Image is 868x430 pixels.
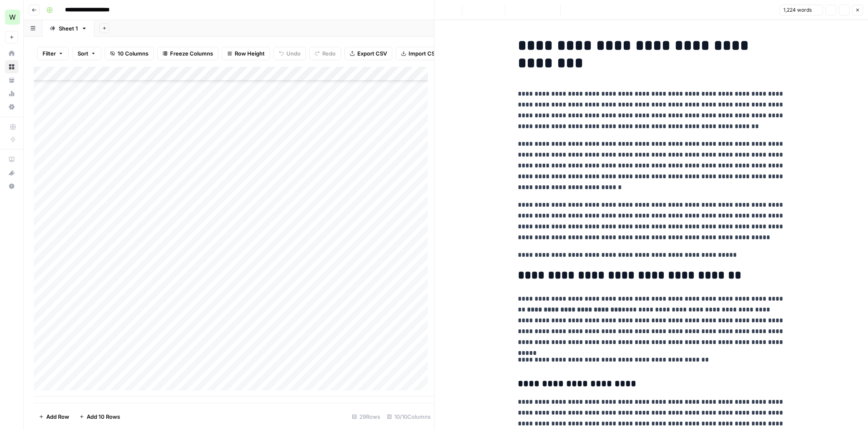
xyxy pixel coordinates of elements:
button: Redo [309,47,341,60]
button: 1,224 words [780,5,823,15]
span: Freeze Columns [170,49,213,58]
span: 1,224 words [783,6,812,14]
button: Sort [72,47,101,60]
button: Filter [37,47,69,60]
button: Row Height [222,47,270,60]
span: Sort [78,49,88,58]
button: Add Row [34,410,74,423]
button: Export CSV [344,47,392,60]
div: What's new? [5,167,18,179]
span: Export CSV [357,49,387,58]
a: Your Data [5,73,18,87]
a: AirOps Academy [5,153,18,166]
a: Settings [5,100,18,114]
span: Row Height [235,49,265,58]
span: W [9,12,16,22]
span: Redo [322,49,336,58]
span: Add Row [46,412,69,421]
span: 10 Columns [118,49,148,58]
button: Freeze Columns [157,47,218,60]
button: Help + Support [5,180,18,193]
button: 10 Columns [105,47,154,60]
a: Browse [5,60,18,73]
div: 29 Rows [349,410,384,423]
span: Filter [43,49,56,58]
button: What's new? [5,166,18,180]
span: Undo [286,49,301,58]
a: Sheet 1 [43,20,94,37]
button: Undo [273,47,306,60]
button: Workspace: Workspace1 [5,7,18,28]
a: Usage [5,87,18,100]
span: Add 10 Rows [87,412,120,421]
span: Import CSV [409,49,439,58]
button: Import CSV [396,47,444,60]
a: Home [5,47,18,60]
div: 10/10 Columns [384,410,434,423]
div: Sheet 1 [59,24,78,33]
button: Add 10 Rows [74,410,125,423]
